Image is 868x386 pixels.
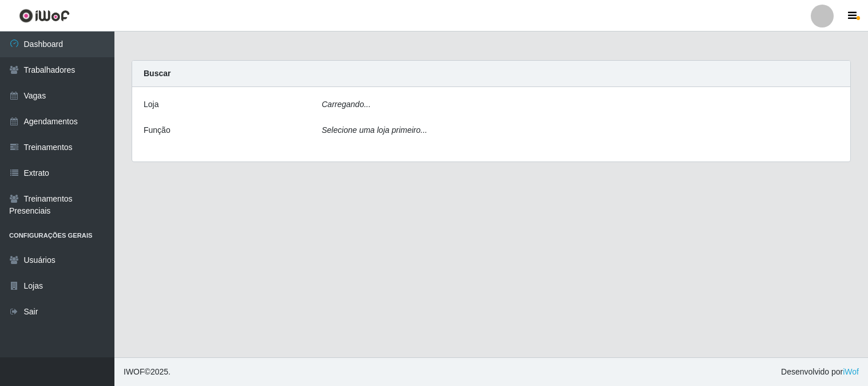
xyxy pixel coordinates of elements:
label: Função [144,124,171,136]
span: © 2025 . [124,366,171,378]
span: IWOF [124,367,145,376]
i: Selecione uma loja primeiro... [322,125,427,135]
strong: Buscar [144,69,171,78]
span: Desenvolvido por [781,366,859,378]
img: CoreUI Logo [19,9,70,23]
a: iWof [843,367,859,376]
label: Loja [144,99,158,111]
i: Carregando... [322,100,371,109]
